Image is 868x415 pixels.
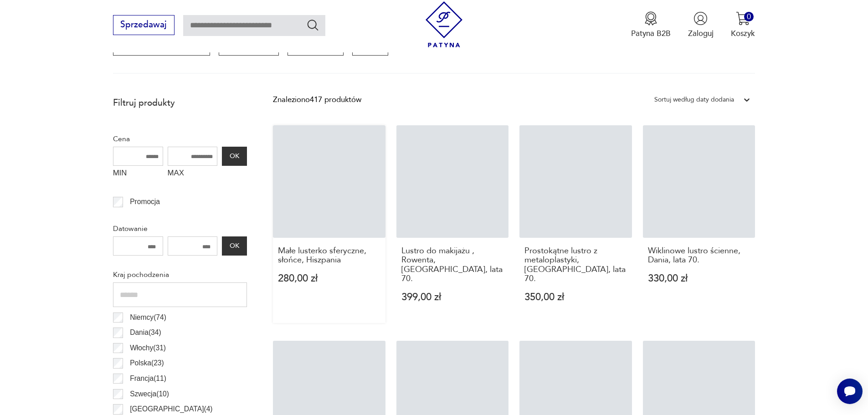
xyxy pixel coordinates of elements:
[519,125,632,323] a: Prostokątne lustro z metaloplastyki, Niemcy, lata 70.Prostokątne lustro z metaloplastyki, [GEOGRA...
[524,292,627,302] p: 350,00 zł
[278,274,380,283] p: 280,00 zł
[113,97,247,109] p: Filtruj produkty
[168,166,218,183] label: MAX
[130,373,166,384] p: Francja ( 11 )
[113,269,247,281] p: Kraj pochodzenia
[631,11,671,39] button: Patyna B2B
[631,11,671,39] a: Ikona medaluPatyna B2B
[130,388,169,400] p: Szwecja ( 10 )
[130,357,164,369] p: Polska ( 23 )
[130,403,212,415] p: [GEOGRAPHIC_DATA] ( 4 )
[744,12,754,21] div: 0
[113,15,175,35] button: Sprzedawaj
[654,94,734,106] div: Sortuj według daty dodania
[688,11,714,39] button: Zaloguj
[278,246,380,265] h3: Małe lusterko sferyczne, słońce, Hiszpania
[421,1,467,47] img: Patyna - sklep z meblami i dekoracjami vintage
[113,22,175,29] a: Sprzedawaj
[113,133,247,145] p: Cena
[222,147,247,166] button: OK
[401,292,504,302] p: 399,00 zł
[644,11,658,26] img: Ikona medalu
[837,379,863,404] iframe: Smartsupp widget button
[401,246,504,284] h3: Lustro do makijażu , Rowenta, [GEOGRAPHIC_DATA], lata 70.
[130,312,166,323] p: Niemcy ( 74 )
[130,196,160,208] p: Promocja
[130,342,166,354] p: Włochy ( 31 )
[273,125,385,323] a: Małe lusterko sferyczne, słońce, HiszpaniaMałe lusterko sferyczne, słońce, Hiszpania280,00 zł
[396,125,509,323] a: Lustro do makijażu , Rowenta, Niemcy, lata 70.Lustro do makijażu , Rowenta, [GEOGRAPHIC_DATA], la...
[693,11,708,26] img: Ikonka użytkownika
[113,166,163,183] label: MIN
[130,327,161,338] p: Dania ( 34 )
[731,28,755,39] p: Koszyk
[736,11,750,26] img: Ikona koszyka
[648,246,750,265] h3: Wiklinowe lustro ścienne, Dania, lata 70.
[731,11,755,39] button: 0Koszyk
[113,223,247,235] p: Datowanie
[648,274,750,283] p: 330,00 zł
[631,28,671,39] p: Patyna B2B
[306,18,319,31] button: Szukaj
[688,28,714,39] p: Zaloguj
[222,236,247,256] button: OK
[524,246,627,284] h3: Prostokątne lustro z metaloplastyki, [GEOGRAPHIC_DATA], lata 70.
[273,94,361,106] div: Znaleziono 417 produktów
[643,125,755,323] a: Wiklinowe lustro ścienne, Dania, lata 70.Wiklinowe lustro ścienne, Dania, lata 70.330,00 zł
